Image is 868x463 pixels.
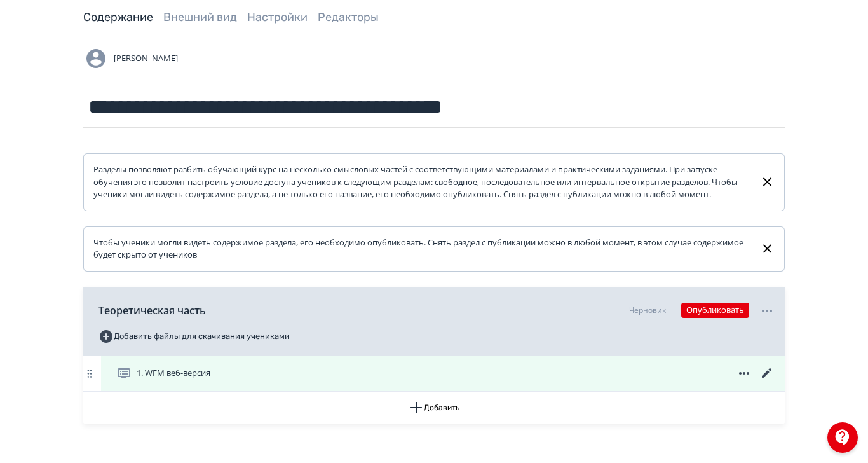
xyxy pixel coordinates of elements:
[163,10,237,24] a: Внешний вид
[137,367,210,380] span: 1. WFM веб-версия
[681,303,749,318] button: Опубликовать
[93,237,750,261] div: Чтобы ученики могли видеть содержимое раздела, его необходимо опубликовать. Снять раздел с публик...
[83,10,153,24] a: Содержание
[98,303,206,318] span: Теоретическая часть
[83,356,785,392] div: 1. WFM веб-версия
[318,10,379,24] a: Редакторы
[93,163,750,201] div: Разделы позволяют разбить обучающий курс на несколько смысловых частей с соответствующими материа...
[83,392,785,424] button: Добавить
[629,305,666,316] div: Черновик
[98,326,290,347] button: Добавить файлы для скачивания учениками
[114,52,178,65] span: [PERSON_NAME]
[247,10,308,24] a: Настройки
